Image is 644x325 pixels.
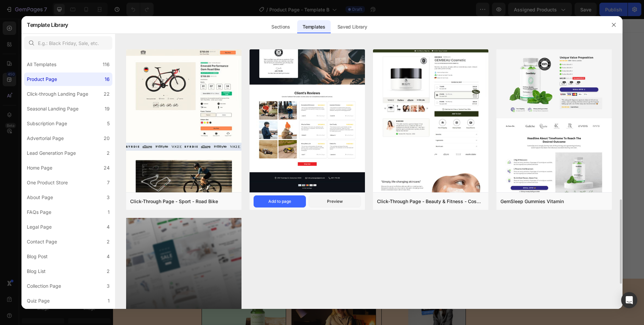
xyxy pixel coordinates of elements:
div: 24 [104,164,110,172]
div: Product Page [27,75,57,83]
h2: Template Library [27,16,68,34]
div: Lead Generation Page [27,149,76,157]
button: Carousel Back Arrow [65,120,84,139]
div: About Page [27,193,53,201]
button: Preview [309,195,361,207]
div: Collection Page [27,282,61,290]
div: Contact Page [27,238,57,246]
div: 22 [104,90,110,98]
button: Carousel Next Arrow [447,120,466,139]
div: 1 [108,297,110,305]
div: 116 [103,60,110,68]
div: 5 [107,120,110,128]
img: gempages_539117088627754116-ad085a66-57bc-4109-8399-ddf96e6ff951.webp [89,271,173,321]
div: 4 [107,223,110,231]
div: Subscription Page [27,120,67,128]
div: 19 [105,105,110,113]
div: Click-Through Page - Sport - Road Bike [130,197,218,205]
div: 2 [107,238,110,246]
div: FAQs Page [27,208,51,216]
button: Dot [264,240,268,244]
div: Advertorial Page [27,134,64,142]
div: 2 [107,149,110,157]
div: Click-Through Page - Beauty & Fitness - Cosmetic [377,197,484,205]
div: 3 [107,282,110,290]
div: Click-through Landing Page [27,90,88,98]
div: Quiz Page [27,297,50,305]
div: Sections [266,20,295,34]
div: Legal Page [27,223,52,231]
input: E.g.: Black Friday, Sale, etc. [24,36,112,50]
div: 20 [104,134,110,142]
div: 3 [107,193,110,201]
div: Seasonal Landing Page [27,105,78,113]
div: Preview [327,198,343,204]
div: 4 [107,252,110,261]
div: 16 [105,75,110,83]
div: 2 [107,267,110,275]
button: Add to page [254,195,306,207]
div: Blog Post [27,252,48,261]
div: Blog List [27,267,46,275]
div: 7 [107,179,110,187]
img: gempages_539117088627754116-ad085a66-57bc-4109-8399-ddf96e6ff951.webp [89,25,442,234]
div: One Product Store [27,179,68,187]
div: Open Intercom Messenger [621,292,637,308]
div: 1 [108,208,110,216]
div: Add to page [268,198,291,204]
div: Templates [297,20,330,34]
div: Home Page [27,164,52,172]
div: Saved Library [332,20,373,34]
div: All Templates [27,60,56,68]
div: GemSleep Gummies Vitamin [500,197,564,205]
